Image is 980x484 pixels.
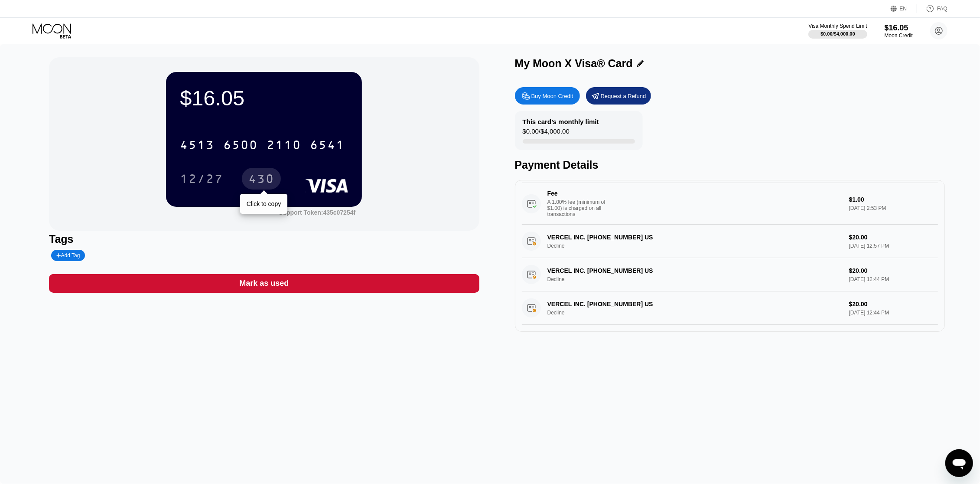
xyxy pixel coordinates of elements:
[279,209,355,216] div: Support Token: 435c07254f
[945,449,973,477] iframe: Button to launch messaging window
[885,23,913,39] div: $16.05Moon Credit
[601,92,646,100] div: Request a Refund
[180,86,348,110] div: $16.05
[242,168,281,190] div: 430
[515,57,633,70] div: My Moon X Visa® Card
[849,205,938,211] div: [DATE] 2:53 PM
[180,139,215,153] div: 4513
[891,4,917,13] div: EN
[523,118,599,125] div: This card’s monthly limit
[279,209,355,216] div: Support Token:435c07254f
[247,200,281,207] div: Click to copy
[808,23,867,39] div: Visa Monthly Spend Limit$0.00/$4,000.00
[267,139,301,153] div: 2110
[49,274,479,293] div: Mark as used
[223,139,258,153] div: 6500
[900,6,907,12] div: EN
[173,168,230,190] div: 12/27
[849,196,938,203] div: $1.00
[239,278,289,288] div: Mark as used
[808,23,867,29] div: Visa Monthly Spend Limit
[885,33,913,39] div: Moon Credit
[180,173,223,187] div: 12/27
[885,23,913,33] div: $16.05
[515,87,580,105] div: Buy Moon Credit
[917,4,947,13] div: FAQ
[56,252,80,258] div: Add Tag
[515,159,945,171] div: Payment Details
[547,190,608,197] div: Fee
[820,31,855,36] div: $0.00 / $4,000.00
[310,139,345,153] div: 6541
[248,173,274,187] div: 430
[49,233,479,245] div: Tags
[547,199,612,217] div: A 1.00% fee (minimum of $1.00) is charged on all transactions
[522,183,938,225] div: FeeA 1.00% fee (minimum of $1.00) is charged on all transactions$1.00[DATE] 2:53 PM
[51,250,85,261] div: Add Tag
[523,128,570,139] div: $0.00 / $4,000.00
[937,6,947,12] div: FAQ
[175,134,350,156] div: 4513650021106541
[586,87,651,105] div: Request a Refund
[531,92,573,100] div: Buy Moon Credit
